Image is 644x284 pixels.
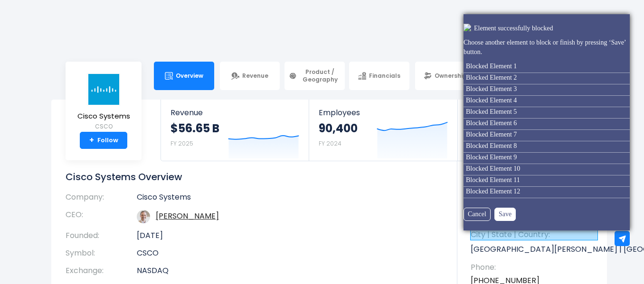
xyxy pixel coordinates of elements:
li: Blocked Element 6 [464,119,630,130]
td: Cisco Systems [137,192,443,206]
li: Blocked Element 11 [464,175,630,187]
th: Company: [66,192,137,206]
span: Financials [369,72,400,80]
a: Ownership [415,62,475,90]
strong: $56.65 B [170,121,219,136]
th: Exchange: [66,262,137,280]
li: Blocked Element 12 [464,187,630,198]
p: Choose another element to block or finish by pressing ‘Save’ button. [464,38,630,57]
span: Revenue [242,72,268,80]
a: Employees 90,400 FY 2024 [309,100,457,161]
img: check [464,24,472,32]
strong: 90,400 [319,121,358,136]
span: Phone: [471,262,597,273]
span: Revenue [170,108,299,117]
li: Blocked Element 8 [464,141,630,153]
span: Product / Geography [300,68,341,83]
p: [GEOGRAPHIC_DATA][PERSON_NAME] | [GEOGRAPHIC_DATA] | US [471,242,597,257]
a: Cisco Systems CSCO [77,73,131,132]
a: +Follow [80,132,127,149]
span: Overview [176,72,203,80]
a: Market Capitalization $266.59 B [DATE] [458,100,606,161]
th: Founded: [66,227,137,245]
li: Blocked Element 7 [464,130,630,141]
a: Product / Geography [284,62,345,90]
small: FY 2024 [319,139,341,147]
button: Save [494,208,516,221]
td: CSCO [137,245,443,262]
td: NASDAQ [137,262,443,280]
li: Blocked Element 2 [464,73,630,84]
li: Blocked Element 5 [464,107,630,119]
li: Blocked Element 4 [464,96,630,107]
li: Blocked Element 1 [464,62,630,73]
th: Symbol: [66,245,137,262]
li: Blocked Element 9 [464,153,630,164]
a: Revenue $56.65 B FY 2025 [161,100,309,161]
a: Revenue [220,62,280,90]
h1: Cisco Systems Overview [66,171,443,183]
a: ceo [156,211,219,221]
button: Cancel [464,208,491,221]
small: FY 2025 [170,139,193,147]
a: Financials [349,62,409,90]
span: Ownership [435,72,467,80]
span: Employees [319,108,447,117]
small: CSCO [77,122,130,131]
li: Blocked Element 10 [464,164,630,175]
span: Cisco Systems [77,112,130,120]
a: Overview [154,62,214,90]
b: Element successfully blocked [474,24,553,33]
strong: + [89,136,94,145]
td: [DATE] [137,227,443,245]
th: CEO: [66,206,137,227]
img: chuck-robbins.jpg [137,210,150,223]
li: Blocked Element 3 [464,84,630,96]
